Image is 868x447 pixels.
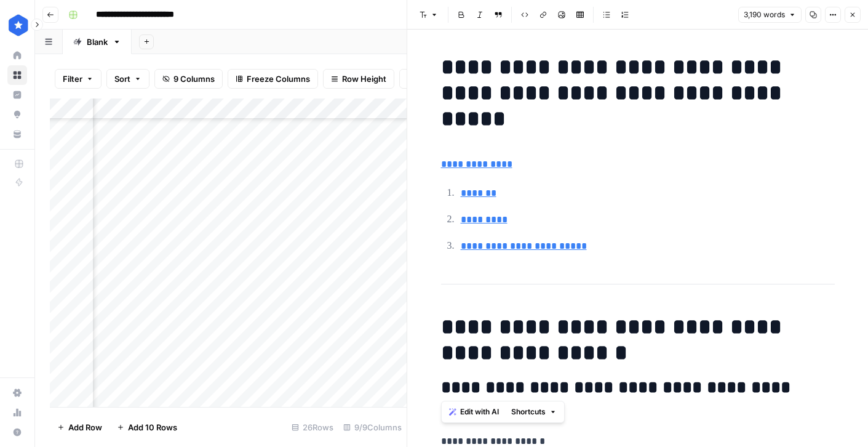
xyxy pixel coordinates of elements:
span: Freeze Columns [247,73,310,85]
span: Add 10 Rows [128,421,177,433]
a: Opportunities [7,105,27,124]
button: Sort [106,69,149,89]
button: Shortcuts [506,404,562,420]
button: Row Height [323,69,394,89]
button: Edit with AI [444,404,504,420]
button: Workspace: ConsumerAffairs [7,10,27,41]
button: Filter [55,69,102,89]
span: 3,190 words [744,9,785,20]
span: Row Height [342,73,386,85]
a: Your Data [7,124,27,144]
button: Help + Support [7,422,27,442]
a: Home [7,46,27,65]
span: Edit with AI [460,406,499,417]
button: Add 10 Rows [109,417,185,437]
span: Shortcuts [511,406,546,417]
button: 3,190 words [738,7,802,23]
div: Blank [87,36,108,48]
div: 9/9 Columns [338,417,407,437]
a: Settings [7,383,27,403]
a: Blank [63,30,132,54]
button: Freeze Columns [228,69,318,89]
button: Add Row [50,417,109,437]
div: 26 Rows [287,417,338,437]
a: Browse [7,65,27,85]
span: Add Row [68,421,102,433]
a: Insights [7,85,27,105]
img: ConsumerAffairs Logo [7,14,30,36]
span: 9 Columns [173,73,215,85]
span: Filter [63,73,82,85]
span: Sort [114,73,130,85]
a: Usage [7,403,27,422]
button: 9 Columns [154,69,223,89]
